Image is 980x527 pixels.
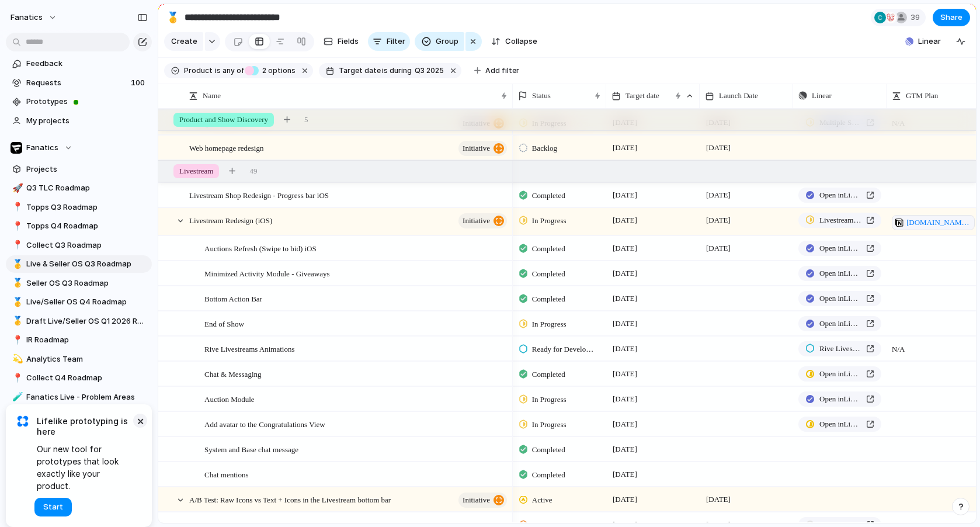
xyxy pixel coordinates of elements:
[798,366,881,382] a: Open inLinear
[532,444,565,456] span: Completed
[906,90,938,102] span: GTM Plan
[6,369,152,387] a: 📍Collect Q4 Roadmap
[819,318,861,330] span: Open in Linear
[304,114,308,126] span: 5
[34,498,72,516] button: Start
[179,114,268,126] span: Product and Show Discovery
[610,317,640,331] span: [DATE]
[12,334,20,347] div: 📍
[43,501,63,513] span: Start
[6,179,152,197] a: 🚀Q3 TLC Roadmap
[26,115,148,127] span: My projects
[6,313,152,330] a: 🥇Draft Live/Seller OS Q1 2026 Roadmap
[26,278,148,289] span: Seller OS Q3 Roadmap
[458,116,507,131] button: initiative
[26,353,148,365] span: Analytics Team
[26,142,58,154] span: Fanatics
[11,315,22,327] button: 🥇
[26,77,127,89] span: Requests
[458,141,507,156] button: initiative
[6,255,152,273] a: 🥇Live & Seller OS Q3 Roadmap
[532,190,565,202] span: Completed
[6,139,152,157] button: Fanatics
[204,392,255,405] span: Auction Module
[463,492,490,508] span: initiative
[532,419,567,431] span: In Progress
[610,467,640,481] span: [DATE]
[26,240,148,251] span: Collect Q3 Roadmap
[6,351,152,368] a: 💫Analytics Team
[892,215,975,230] a: [DOMAIN_NAME][URL]
[245,64,298,77] button: 2 options
[12,220,20,233] div: 📍
[204,292,262,305] span: Bottom Action Bar
[911,12,923,23] span: 39
[12,276,20,290] div: 🥇
[819,393,861,405] span: Open in Linear
[798,341,881,356] a: Rive Livestreams Animations
[37,416,134,437] span: Lifelike prototyping is here
[11,240,22,251] button: 📍
[703,188,734,202] span: [DATE]
[6,293,152,311] div: 🥇Live/Seller OS Q4 Roadmap
[798,213,881,228] a: Livestream Redesign (iOS and Android)
[610,442,640,456] span: [DATE]
[940,12,962,23] span: Share
[131,77,147,89] span: 100
[11,12,43,23] span: fanatics
[12,238,20,252] div: 📍
[382,65,388,76] span: is
[26,372,148,384] span: Collect Q4 Roadmap
[6,331,152,349] div: 📍IR Roadmap
[415,65,444,76] span: Q3 2025
[179,165,213,177] span: Livestream
[259,66,268,75] span: 2
[388,65,412,76] span: during
[6,93,152,110] a: Prototypes
[26,391,148,403] span: Fanatics Live - Problem Areas
[901,33,946,50] button: Linear
[339,65,381,76] span: Target date
[26,96,148,108] span: Prototypes
[610,266,640,280] span: [DATE]
[6,112,152,130] a: My projects
[11,296,22,308] button: 🥇
[12,258,20,271] div: 🥇
[11,258,22,270] button: 🥇
[11,278,22,289] button: 🥇
[12,296,20,309] div: 🥇
[189,213,272,227] span: Livestream Redesign (iOS)
[610,342,640,356] span: [DATE]
[798,417,881,432] a: Open inLinear
[463,213,490,229] span: initiative
[703,241,734,255] span: [DATE]
[532,143,557,154] span: Backlog
[6,217,152,235] a: 📍Topps Q4 Roadmap
[532,369,565,380] span: Completed
[204,442,298,456] span: System and Base chat message
[463,140,490,157] span: initiative
[486,32,542,51] button: Collapse
[11,334,22,346] button: 📍
[12,314,20,328] div: 🥇
[6,237,152,254] a: 📍Collect Q3 Roadmap
[171,36,197,47] span: Create
[798,391,881,407] a: Open inLinear
[6,275,152,292] a: 🥇Seller OS Q3 Roadmap
[259,65,296,76] span: options
[11,372,22,384] button: 📍
[819,214,861,226] span: Livestream Redesign (iOS and Android)
[819,343,861,355] span: Rive Livestreams Animations
[338,36,359,47] span: Fields
[189,188,329,202] span: Livestream Shop Redesign - Progress bar iOS
[213,64,246,77] button: isany of
[887,337,979,355] span: N/A
[26,58,148,70] span: Feedback
[11,391,22,403] button: 🧪
[26,296,148,308] span: Live/Seller OS Q4 Roadmap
